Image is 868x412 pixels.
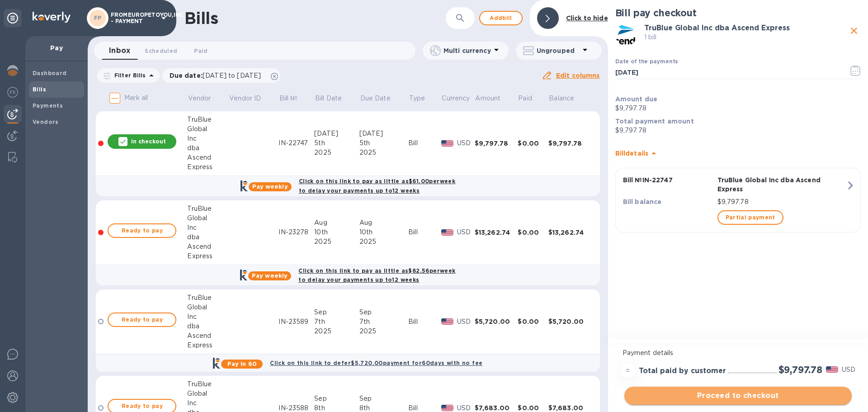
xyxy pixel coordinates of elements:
[314,227,359,237] div: 10th
[108,223,176,238] button: Ready to pay
[229,94,272,103] span: Vendor ID
[7,87,18,98] img: Foreign exchange
[519,94,533,103] p: Paid
[145,46,177,56] span: Scheduled
[847,24,861,38] button: close
[548,139,592,148] div: $9,797.78
[4,9,22,27] div: Unpin categories
[187,153,228,162] div: Ascend
[33,102,63,109] b: Payments
[116,225,168,236] span: Ready to pay
[566,14,608,22] b: Click to hide
[360,94,402,103] span: Due Date
[131,137,166,145] p: In checkout
[487,13,514,24] span: Add bill
[314,327,359,336] div: 2025
[408,317,441,327] div: Bill
[187,389,228,398] div: Global
[778,364,822,375] h2: $9,797.78
[188,94,223,103] span: Vendor
[116,401,168,412] span: Ready to pay
[162,68,281,83] div: Due date:[DATE] to [DATE]
[187,162,228,172] div: Express
[170,71,266,80] p: Due date :
[187,134,228,143] div: Inc
[279,94,310,103] span: Bill №
[359,394,408,403] div: Sep
[475,94,512,103] span: Amount
[108,313,176,327] button: Ready to pay
[187,204,228,213] div: TruBlue
[615,126,861,135] p: $9,797.78
[33,12,71,23] img: Logo
[94,14,102,21] b: FP
[33,118,59,125] b: Vendors
[441,405,453,411] img: USD
[187,223,228,232] div: Inc
[124,93,147,103] p: Mark all
[187,303,228,312] div: Global
[314,308,359,317] div: Sep
[359,138,408,148] div: 5th
[187,312,228,322] div: Inc
[314,148,359,157] div: 2025
[187,293,228,303] div: TruBlue
[442,94,470,103] p: Currency
[252,183,288,190] b: Pay weekly
[615,150,648,157] b: Bill details
[187,331,228,341] div: Ascend
[187,322,228,331] div: dba
[359,218,408,227] div: Aug
[187,213,228,223] div: Global
[717,197,846,207] p: $9,797.78
[443,46,491,55] p: Multi currency
[475,228,518,237] div: $13,262.74
[441,140,453,147] img: USD
[359,327,408,336] div: 2025
[187,124,228,134] div: Global
[842,365,855,374] p: USD
[518,317,548,326] div: $0.00
[314,138,359,148] div: 5th
[278,227,314,237] div: IN-23278
[184,9,218,28] h1: Bills
[187,398,228,408] div: Inc
[111,71,146,79] p: Filter Bills
[479,11,523,25] button: Addbill
[615,168,861,232] button: Bill №IN-22747TruBlue Global Inc dba Ascend ExpressBill balance$9,797.78Partial payment
[457,227,475,237] p: USD
[644,33,847,42] p: 1 bill
[187,242,228,251] div: Ascend
[457,138,475,148] p: USD
[457,317,475,327] p: USD
[194,46,208,56] span: Paid
[314,317,359,327] div: 7th
[615,104,861,113] p: $9,797.78
[548,317,592,326] div: $5,720.00
[359,317,408,327] div: 7th
[229,94,260,103] p: Vendor ID
[203,72,261,79] span: [DATE] to [DATE]
[314,394,359,403] div: Sep
[556,72,600,79] u: Edit columns
[615,59,678,65] label: Date of the payments
[359,237,408,246] div: 2025
[537,46,580,55] p: Ungrouped
[314,218,359,227] div: Aug
[359,308,408,317] div: Sep
[227,360,257,367] b: Pay in 60
[187,232,228,242] div: dba
[314,129,359,138] div: [DATE]
[315,94,354,103] span: Bill Date
[549,94,586,103] span: Balance
[475,317,518,326] div: $5,720.00
[187,341,228,350] div: Express
[359,227,408,237] div: 10th
[519,94,544,103] span: Paid
[187,251,228,261] div: Express
[549,94,574,103] p: Balance
[623,175,714,185] p: Bill № IN-22747
[109,44,130,57] span: Inbox
[615,95,658,103] b: Amount due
